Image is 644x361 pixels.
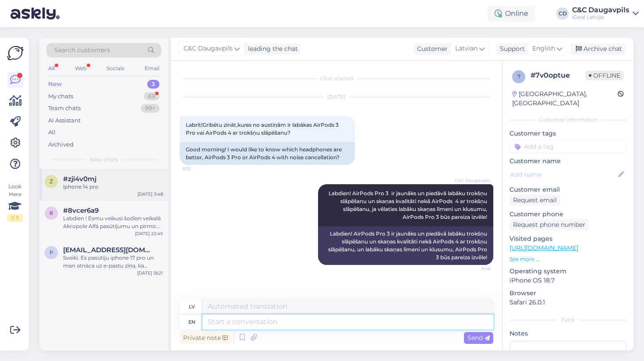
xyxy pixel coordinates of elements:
[48,104,81,113] div: Team chats
[572,7,639,21] a: C&C DaugavpilsiDeal Latvija
[510,255,626,263] p: See more ...
[7,182,23,222] div: Look Here
[46,63,57,74] div: All
[510,210,626,219] p: Customer phone
[467,334,490,342] span: Send
[180,93,493,101] div: [DATE]
[318,226,493,265] div: Labdien! AirPods Pro 3 ir jaunāks un piedāvā labāku trokšņu slāpēšanu un skaņas kvalitāti nekā Ai...
[329,190,488,220] span: Labdien! AirPods Pro 3 ir jaunāks un piedāvā labāku trokšņu slāpēšanu un skaņas kvalitāti nekā Ai...
[63,183,163,191] div: iphone 14 pro
[496,44,525,54] div: Support
[532,44,555,54] span: English
[48,140,74,149] div: Archived
[50,210,53,216] span: 8
[488,6,535,21] div: Online
[531,70,585,81] div: # 7v0optue
[63,254,163,270] div: Sveiki. Es pasūtīju iphone 17 pro un man atnāca uz e-pastu ziņa, ka pasūtījusm ir veiksmīgs. Kad ...
[90,156,118,164] span: New chats
[7,214,23,222] div: 1 / 3
[184,44,233,54] span: C&C Daugavpils
[189,299,195,314] div: lv
[135,230,163,237] div: [DATE] 22:45
[510,316,626,324] div: Extra
[63,175,96,183] span: #zji4v0mj
[137,270,163,276] div: [DATE] 18:21
[7,45,24,61] img: Askly Logo
[572,7,629,14] div: C&C Daugavpils
[510,140,626,153] input: Add a tag
[510,276,626,285] p: iPhone OS 18.7
[141,104,159,113] div: 99+
[510,244,578,252] a: [URL][DOMAIN_NAME]
[556,7,569,20] div: CD
[570,43,626,55] div: Archive chat
[48,128,56,137] div: All
[180,142,355,165] div: Good morning! I would like to know which headphones are better, AirPods 3 Pro or AirPods 4 with n...
[180,332,231,344] div: Private note
[572,14,629,21] div: iDeal Latvija
[510,289,626,298] p: Browser
[510,219,589,231] div: Request phone number
[188,315,195,329] div: en
[510,234,626,243] p: Visited pages
[180,75,493,82] div: Chat started
[510,298,626,307] p: Safari 26.0.1
[50,249,53,256] span: p
[517,73,520,80] span: 7
[144,92,159,101] div: 69
[414,44,448,54] div: Customer
[63,207,99,214] span: #8vcer6a9
[455,44,478,54] span: Latvian
[138,191,163,197] div: [DATE] 3:48
[510,185,626,194] p: Customer email
[48,80,62,89] div: New
[510,267,626,276] p: Operating system
[63,214,163,230] div: Labdien ! Esmu veikusi šodien veikalā Akropole Alfā pasūtījumu un pirmo iemaksu uz savu vārdu un ...
[63,246,154,254] span: pitkevics96@inbox.lv
[147,80,159,89] div: 3
[512,89,618,108] div: [GEOGRAPHIC_DATA], [GEOGRAPHIC_DATA]
[585,71,624,80] span: Offline
[186,122,340,136] span: Labrīt!Gribētu zināt,kuras no austiņām ir labākas AirPods 3 Pro vai AirPods 4 ar trokšņu slāpēšanu?
[105,63,126,74] div: Socials
[48,116,81,125] div: AI Assistant
[182,165,215,172] span: 9:32
[510,116,626,124] div: Customer information
[510,157,626,166] p: Customer name
[510,329,626,338] p: Notes
[50,178,53,185] span: z
[510,194,560,206] div: Request email
[458,265,491,272] span: 9:46
[455,177,491,184] span: C&C Daugavpils
[48,92,73,101] div: My chats
[143,63,161,74] div: Email
[244,44,298,54] div: leading the chat
[510,129,626,138] p: Customer tags
[510,170,616,179] input: Add name
[73,63,88,74] div: Web
[54,46,110,55] span: Search customers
